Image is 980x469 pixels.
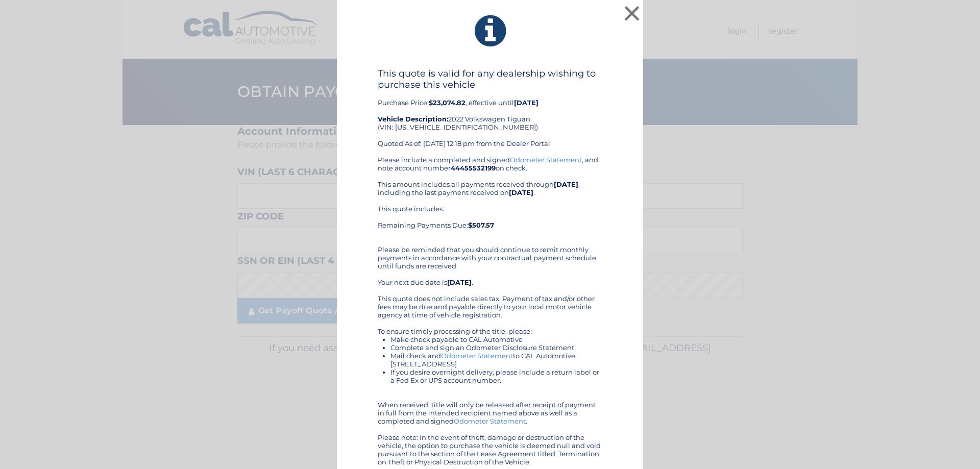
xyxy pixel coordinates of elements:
div: Please include a completed and signed , and note account number on check. This amount includes al... [378,156,602,466]
li: If you desire overnight delivery, please include a return label or a Fed Ex or UPS account number. [390,368,602,384]
a: Odometer Statement [510,156,582,164]
b: $23,074.82 [429,98,465,107]
b: [DATE] [447,278,472,286]
b: [DATE] [554,180,578,188]
div: This quote includes: Remaining Payments Due: [378,205,602,237]
strong: Vehicle Description: [378,115,448,123]
a: Odometer Statement [441,352,513,360]
button: × [622,3,642,23]
b: [DATE] [514,98,538,107]
li: Complete and sign an Odometer Disclosure Statement [390,343,602,352]
li: Make check payable to CAL Automotive [390,335,602,343]
h4: This quote is valid for any dealership wishing to purchase this vehicle [378,68,602,90]
div: Purchase Price: , effective until 2022 Volkswagen Tiguan (VIN: [US_VEHICLE_IDENTIFICATION_NUMBER]... [378,68,602,156]
b: $507.57 [468,221,494,229]
b: 44455532199 [451,164,496,172]
li: Mail check and to CAL Automotive, [STREET_ADDRESS] [390,352,602,368]
a: Odometer Statement [454,417,526,425]
b: [DATE] [509,188,533,196]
